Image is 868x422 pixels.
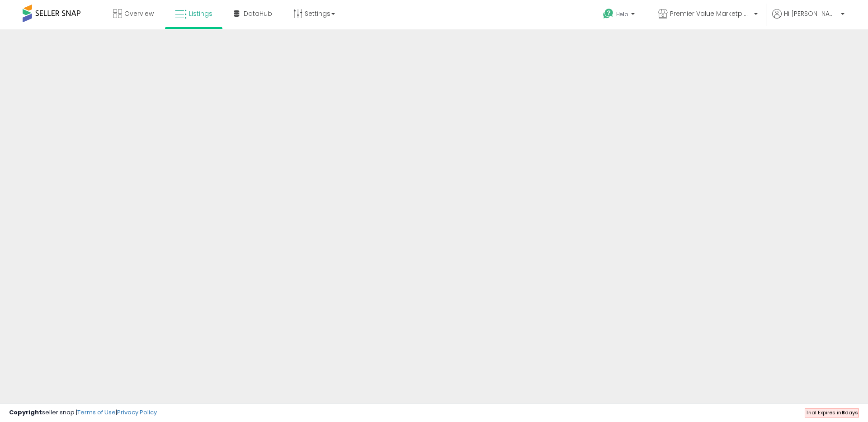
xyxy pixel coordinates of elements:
[124,9,154,18] span: Overview
[616,10,628,18] span: Help
[596,1,644,29] a: Help
[189,9,212,18] span: Listings
[772,9,844,29] a: Hi [PERSON_NAME]
[244,9,272,18] span: DataHub
[603,8,614,19] i: Get Help
[670,9,751,18] span: Premier Value Marketplace LLC
[784,9,838,18] span: Hi [PERSON_NAME]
